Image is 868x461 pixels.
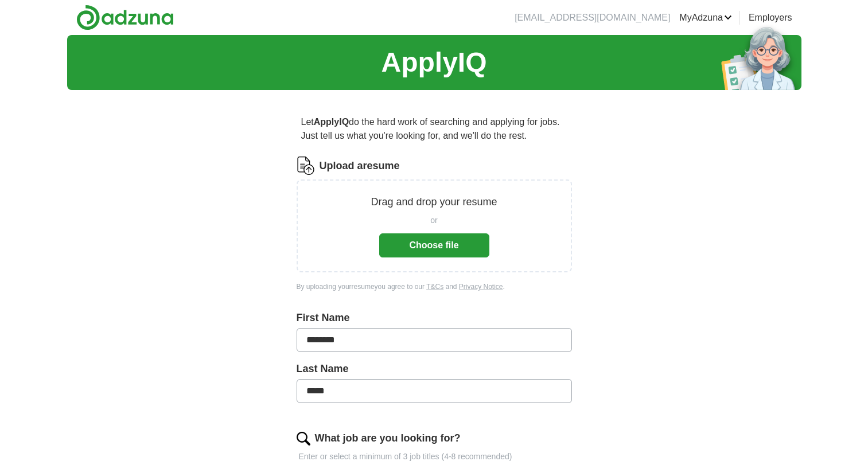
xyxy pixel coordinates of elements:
img: Adzuna logo [76,5,174,30]
p: Let do the hard work of searching and applying for jobs. Just tell us what you're looking for, an... [297,111,572,147]
a: MyAdzuna [679,11,732,25]
li: [EMAIL_ADDRESS][DOMAIN_NAME] [515,11,670,25]
label: Upload a resume [320,158,400,174]
label: Last Name [297,361,572,377]
a: Employers [749,11,792,25]
a: T&Cs [426,283,443,291]
a: Privacy Notice [459,283,503,291]
label: First Name [297,310,572,326]
button: Choose file [379,233,489,257]
span: or [430,214,437,226]
img: CV Icon [297,157,315,175]
h1: ApplyIQ [381,42,486,83]
img: search.png [297,432,310,446]
label: What job are you looking for? [315,431,461,446]
strong: ApplyIQ [314,117,349,127]
p: Drag and drop your resume [371,194,497,210]
div: By uploading your resume you agree to our and . [297,282,572,292]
